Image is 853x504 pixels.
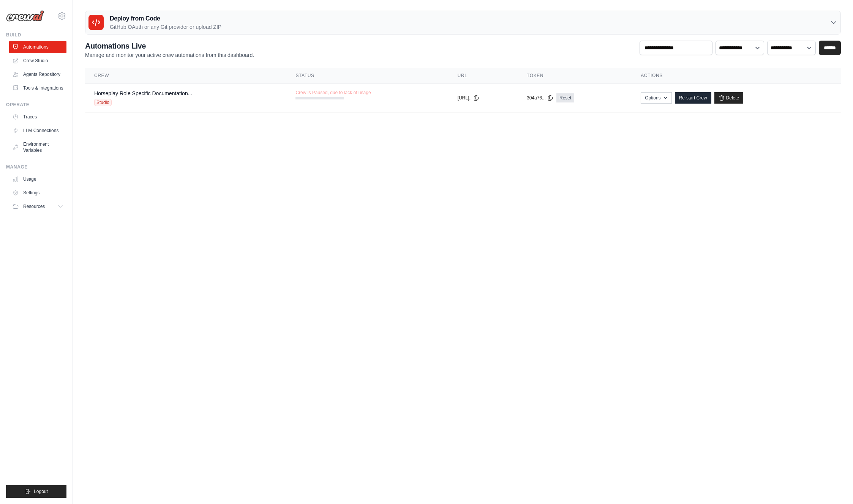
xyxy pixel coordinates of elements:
[9,111,66,123] a: Traces
[9,124,66,137] a: LLM Connections
[286,68,448,83] th: Status
[641,92,671,104] button: Options
[6,164,66,170] div: Manage
[9,187,66,199] a: Settings
[9,173,66,185] a: Usage
[9,55,66,67] a: Crew Studio
[449,68,518,83] th: URL
[527,95,553,101] button: 304a76...
[632,68,841,83] th: Actions
[94,90,192,96] a: Horseplay Role Specific Documentation...
[6,485,66,498] button: Logout
[9,68,66,80] a: Agents Repository
[110,23,221,31] p: GitHub OAuth or any Git provider or upload ZIP
[23,203,45,209] span: Resources
[34,488,48,495] span: Logout
[110,14,221,23] h3: Deploy from Code
[295,90,371,96] span: Crew is Paused, due to lack of usage
[85,51,254,59] p: Manage and monitor your active crew automations from this dashboard.
[9,41,66,53] a: Automations
[85,41,254,51] h2: Automations Live
[94,99,112,106] span: Studio
[9,200,66,213] button: Resources
[815,468,853,504] iframe: Chat Widget
[9,82,66,94] a: Tools & Integrations
[6,10,44,22] img: Logo
[9,138,66,156] a: Environment Variables
[675,92,711,104] a: Re-start Crew
[6,32,66,38] div: Build
[6,102,66,108] div: Operate
[518,68,632,83] th: Token
[714,92,744,104] a: Delete
[85,68,286,83] th: Crew
[556,93,574,102] a: Reset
